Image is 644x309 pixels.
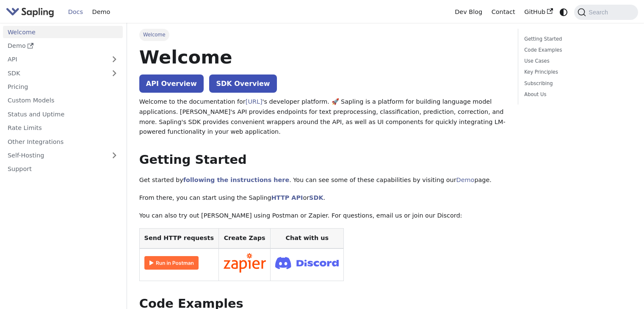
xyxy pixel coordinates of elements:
img: Join Discord [275,254,339,272]
button: Expand sidebar category 'SDK' [106,67,123,79]
a: Subscribing [524,80,629,88]
a: Support [3,163,123,175]
a: Docs [64,6,88,19]
a: SDK [3,67,106,79]
a: Code Examples [524,46,629,54]
p: Get started by . You can see some of these capabilities by visiting our page. [139,175,506,185]
a: [URL] [246,98,263,105]
a: API [3,53,106,66]
a: SDK [309,194,323,201]
a: Pricing [3,81,123,93]
span: Search [586,9,613,16]
button: Switch between dark and light mode (currently system mode) [558,6,570,18]
a: following the instructions here [183,177,289,183]
img: Run in Postman [144,256,199,270]
button: Search (Command+K) [574,5,638,20]
a: Sapling.aiSapling.ai [6,6,57,18]
a: Demo [456,177,475,183]
a: Contact [487,6,520,19]
th: Create Zaps [218,229,271,248]
h2: Getting Started [139,152,506,168]
a: Demo [88,6,115,19]
p: From there, you can start using the Sapling or . [139,193,506,203]
a: Other Integrations [3,135,123,148]
img: Sapling.ai [6,6,54,18]
th: Chat with us [271,229,344,248]
a: Welcome [3,26,123,38]
a: HTTP API [271,194,303,201]
a: Dev Blog [450,6,486,19]
a: Key Principles [524,68,629,76]
a: About Us [524,91,629,99]
a: SDK Overview [209,74,276,93]
img: Connect in Zapier [224,253,266,273]
p: You can also try out [PERSON_NAME] using Postman or Zapier. For questions, email us or join our D... [139,211,506,221]
a: Use Cases [524,57,629,65]
a: Custom Models [3,94,123,107]
a: Status and Uptime [3,108,123,120]
a: GitHub [520,6,557,19]
p: Welcome to the documentation for 's developer platform. 🚀 Sapling is a platform for building lang... [139,97,506,137]
nav: Breadcrumbs [139,29,506,41]
th: Send HTTP requests [139,229,218,248]
span: Welcome [139,29,169,41]
a: API Overview [139,74,204,93]
a: Getting Started [524,35,629,43]
a: Self-Hosting [3,149,123,162]
button: Expand sidebar category 'API' [106,53,123,66]
a: Demo [3,40,123,52]
a: Rate Limits [3,122,123,134]
h1: Welcome [139,46,506,69]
